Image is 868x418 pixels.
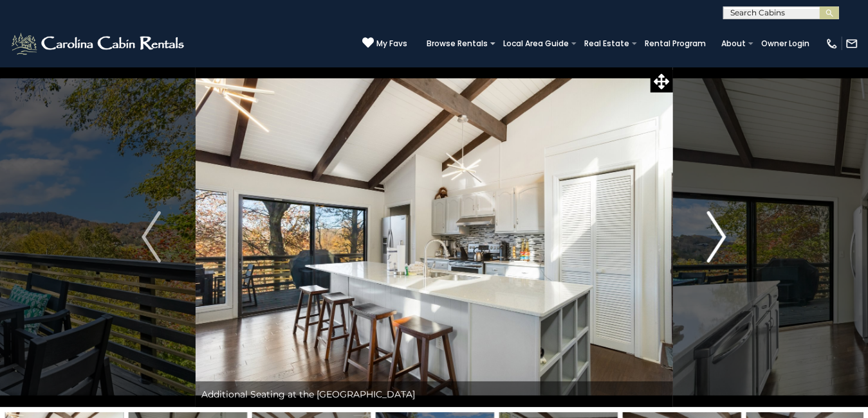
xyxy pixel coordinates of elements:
img: mail-regular-white.png [845,37,858,50]
button: Next [672,67,761,407]
a: Real Estate [578,35,636,53]
a: Local Area Guide [497,35,575,53]
a: My Favs [362,37,407,50]
a: Owner Login [755,35,816,53]
img: phone-regular-white.png [826,37,838,50]
img: arrow [707,211,726,263]
img: arrow [142,211,161,263]
a: Rental Program [638,35,712,53]
button: Previous [107,67,196,407]
img: White-1-2.png [10,31,188,57]
a: Browse Rentals [420,35,494,53]
span: My Favs [376,38,407,49]
div: Additional Seating at the [GEOGRAPHIC_DATA] [196,381,673,407]
a: About [715,35,752,53]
